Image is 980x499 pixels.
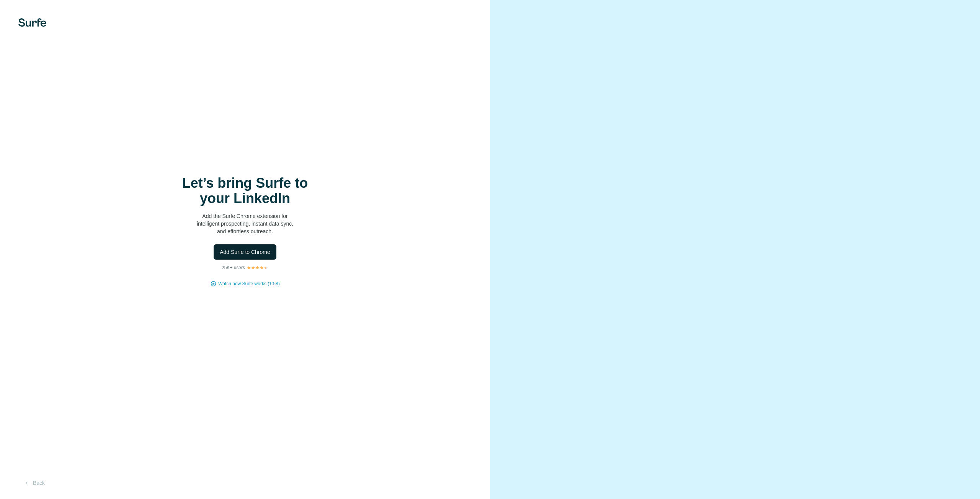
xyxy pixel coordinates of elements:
button: Add Surfe to Chrome [214,244,276,260]
p: 25K+ users [222,264,245,271]
p: Add the Surfe Chrome extension for intelligent prospecting, instant data sync, and effortless out... [168,212,322,235]
h1: Let’s bring Surfe to your LinkedIn [168,176,322,206]
button: Back [18,476,50,490]
img: Surfe's logo [18,18,46,27]
img: Rating Stars [247,265,268,270]
span: Add Surfe to Chrome [220,248,270,256]
button: Watch how Surfe works (1:58) [218,280,279,287]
